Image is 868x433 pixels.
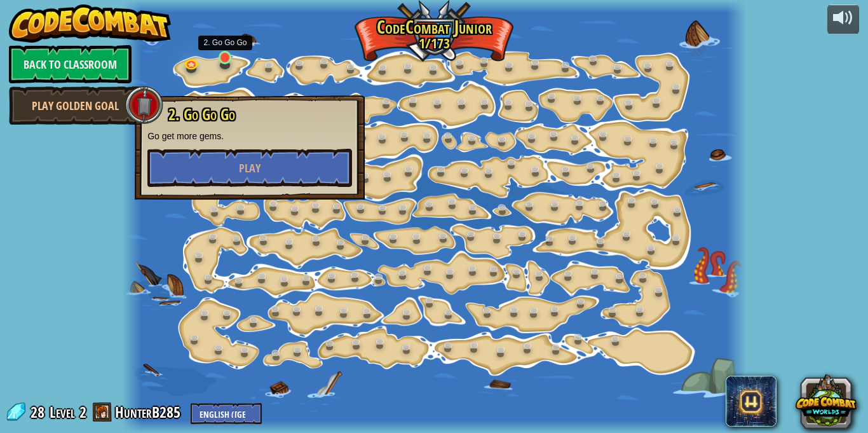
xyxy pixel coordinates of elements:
span: Level [50,402,75,423]
a: HunterB285 [115,402,184,422]
span: Play [239,160,261,176]
button: Play [147,149,352,187]
a: Back to Classroom [9,45,132,83]
span: 2 [79,402,86,422]
span: 2. Go Go Go [168,104,235,125]
button: Adjust volume [827,4,859,34]
a: Play Golden Goal [9,86,142,125]
img: CodeCombat - Learn how to code by playing a game [9,4,172,43]
span: 28 [31,402,48,422]
p: Go get more gems. [147,130,352,142]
